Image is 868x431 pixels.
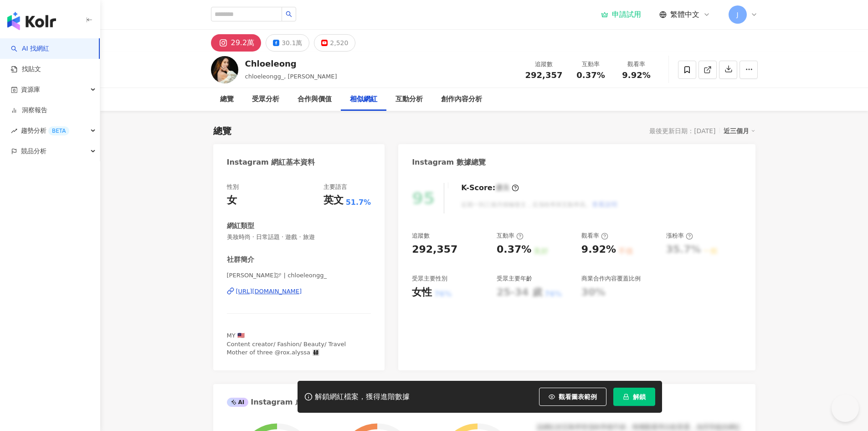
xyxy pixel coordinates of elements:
div: [URL][DOMAIN_NAME] [236,287,302,296]
div: 受眾主要性別 [412,275,447,283]
div: 近三個月 [724,125,755,137]
div: Instagram 網紅基本資料 [227,157,315,167]
div: 29.2萬 [231,36,255,49]
div: Chloeleong [245,58,337,69]
img: KOL Avatar [211,56,238,83]
div: 總覽 [220,94,234,105]
div: Instagram 數據總覽 [412,157,486,167]
a: 洞察報告 [11,106,47,115]
div: 受眾主要年齡 [497,275,532,283]
span: rise [11,128,17,134]
span: 0.37% [576,71,605,80]
div: 英文 [324,193,344,208]
span: 51.7% [346,197,371,208]
div: 受眾分析 [252,94,279,105]
div: 2,520 [330,36,348,49]
div: 相似網紅 [350,94,377,105]
div: 9.92% [581,243,616,257]
span: 292,357 [525,70,563,80]
div: 追蹤數 [525,60,563,69]
div: BETA [48,126,69,135]
span: MY 🇲🇾 Content creator/ Fashion/ Beauty/ Travel Mother of three @rox.alyssa 👨‍👩‍👧‍👧 [227,332,346,355]
div: 商業合作內容覆蓋比例 [581,275,641,283]
span: 資源庫 [21,79,40,100]
div: K-Score : [461,183,519,193]
div: 互動率 [497,232,524,240]
div: 互動分析 [395,94,423,105]
span: 趨勢分析 [21,120,69,141]
span: J [736,10,738,20]
div: 觀看率 [619,60,654,69]
a: searchAI 找網紅 [11,44,49,53]
span: 競品分析 [21,141,46,161]
div: 主要語言 [324,183,347,191]
span: 9.92% [622,71,650,80]
a: [URL][DOMAIN_NAME] [227,287,371,296]
button: 解鎖 [613,388,655,406]
div: 總覽 [213,125,231,137]
div: 互動率 [574,60,608,69]
div: 女性 [412,286,432,300]
span: search [286,11,292,17]
a: 申請試用 [601,10,641,19]
button: 2,520 [314,34,355,52]
button: 29.2萬 [211,34,262,52]
div: 社群簡介 [227,255,254,265]
div: 追蹤數 [412,232,430,240]
div: 解鎖網紅檔案，獲得進階數據 [315,392,410,402]
div: 女 [227,193,237,208]
div: 292,357 [412,243,457,257]
div: 漲粉率 [666,232,693,240]
button: 觀看圖表範例 [539,388,606,406]
div: 0.37% [497,243,531,257]
button: 30.1萬 [266,34,309,52]
div: 性別 [227,183,239,191]
span: 觀看圖表範例 [559,393,597,400]
div: 合作與價值 [298,94,332,105]
div: 最後更新日期：[DATE] [649,127,715,135]
span: 美妝時尚 · 日常話題 · 遊戲 · 旅遊 [227,233,371,241]
div: 30.1萬 [282,36,302,49]
img: logo [7,12,56,30]
div: 觀看率 [581,232,608,240]
div: 創作內容分析 [441,94,482,105]
span: chloeleongg_, [PERSON_NAME] [245,73,337,80]
span: 解鎖 [633,393,646,400]
span: lock [623,394,629,400]
div: 網紅類型 [227,221,254,231]
a: 找貼文 [11,65,41,74]
span: [PERSON_NAME]🕊 | chloeleongg_ [227,271,371,280]
span: 繁體中文 [670,10,699,20]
